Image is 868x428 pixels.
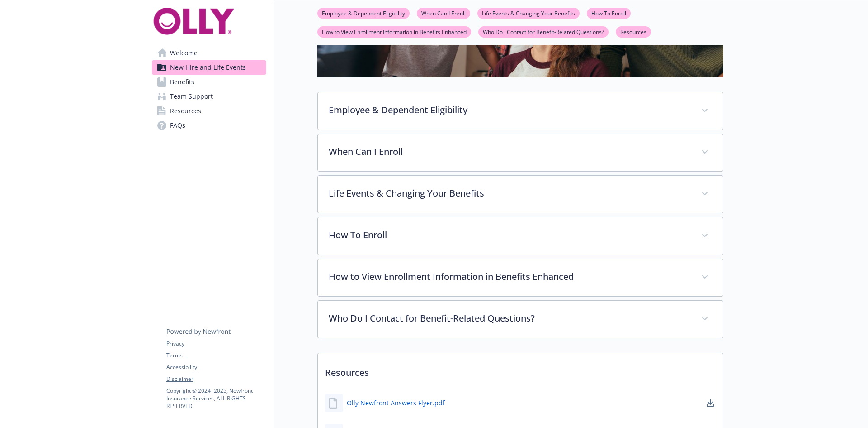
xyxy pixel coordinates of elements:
a: download document [705,398,716,409]
a: Resources [152,104,266,118]
div: How to View Enrollment Information in Benefits Enhanced [318,259,723,296]
span: FAQs [170,118,185,133]
a: New Hire and Life Events [152,60,266,75]
div: When Can I Enroll [318,134,723,171]
a: Team Support [152,89,266,104]
a: Resources [616,27,651,36]
p: Copyright © 2024 - 2025 , Newfront Insurance Services, ALL RIGHTS RESERVED [166,387,266,410]
div: Life Events & Changing Your Benefits [318,176,723,213]
span: New Hire and Life Events [170,60,246,75]
span: Team Support [170,89,213,104]
a: Employee & Dependent Eligibility [317,9,410,17]
p: Employee & Dependent Eligibility [329,103,690,117]
p: How To Enroll [329,228,690,242]
a: Accessibility [166,363,266,371]
a: Terms [166,351,266,360]
p: Resources [318,353,723,387]
a: Disclaimer [166,375,266,383]
div: How To Enroll [318,217,723,255]
p: How to View Enrollment Information in Benefits Enhanced [329,270,690,284]
a: When Can I Enroll [417,9,470,17]
a: FAQs [152,118,266,133]
a: Benefits [152,75,266,89]
span: Benefits [170,75,194,89]
a: How To Enroll [587,9,631,17]
a: Olly Newfront Answers Flyer.pdf [347,398,445,408]
span: Welcome [170,46,198,60]
span: Resources [170,104,201,118]
a: Who Do I Contact for Benefit-Related Questions? [478,27,609,36]
a: Welcome [152,46,266,60]
a: Life Events & Changing Your Benefits [477,9,580,17]
p: Life Events & Changing Your Benefits [329,187,690,200]
div: Who Do I Contact for Benefit-Related Questions? [318,301,723,338]
p: Who Do I Contact for Benefit-Related Questions? [329,312,690,325]
a: Privacy [166,340,266,348]
p: When Can I Enroll [329,145,690,159]
a: How to View Enrollment Information in Benefits Enhanced [317,27,471,36]
div: Employee & Dependent Eligibility [318,92,723,130]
